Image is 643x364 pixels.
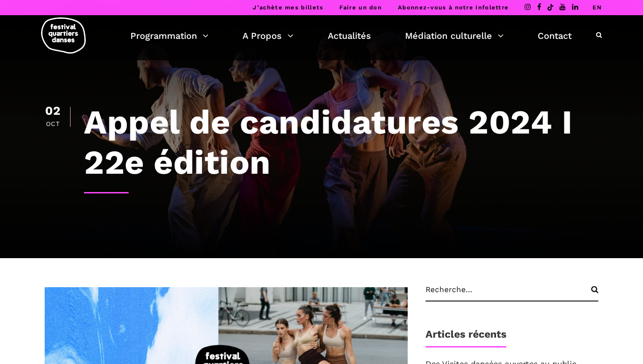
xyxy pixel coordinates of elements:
[426,328,506,347] h1: Articles récents
[593,4,602,11] a: EN
[426,285,598,301] input: Recherche...
[41,17,86,54] img: logo-fqd-med
[242,28,293,43] a: A Propos
[538,28,572,43] a: Contact
[84,102,598,182] h1: Appel de candidatures 2024 I 22e édition
[398,4,509,11] a: Abonnez-vous à notre infolettre
[45,121,61,127] div: Oct
[405,28,504,43] a: Médiation culturelle
[130,28,209,43] a: Programmation
[328,28,371,43] a: Actualités
[45,105,61,117] div: 02
[253,4,323,11] a: J’achète mes billets
[339,4,382,11] a: Faire un don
